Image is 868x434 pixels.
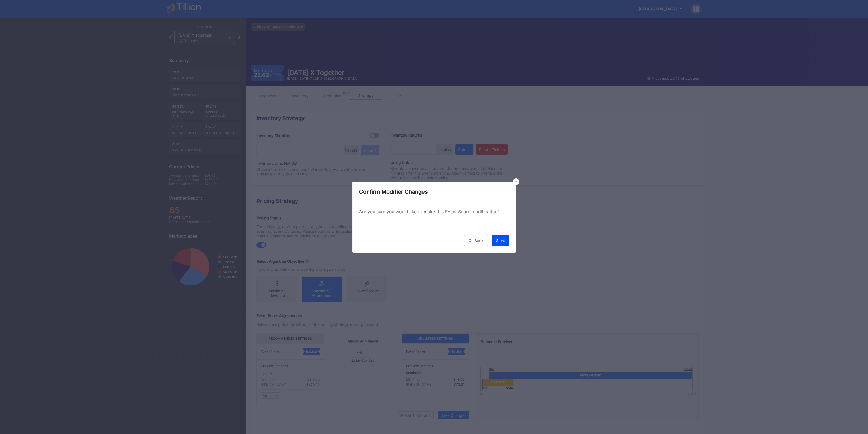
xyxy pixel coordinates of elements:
[464,235,488,246] button: Go Back
[352,182,516,202] div: Confirm Modifier Changes
[496,238,505,243] div: Save
[492,235,509,246] button: Save
[469,238,484,243] div: Go Back
[359,209,509,214] div: Are you sure you would like to make this Event Score modification?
